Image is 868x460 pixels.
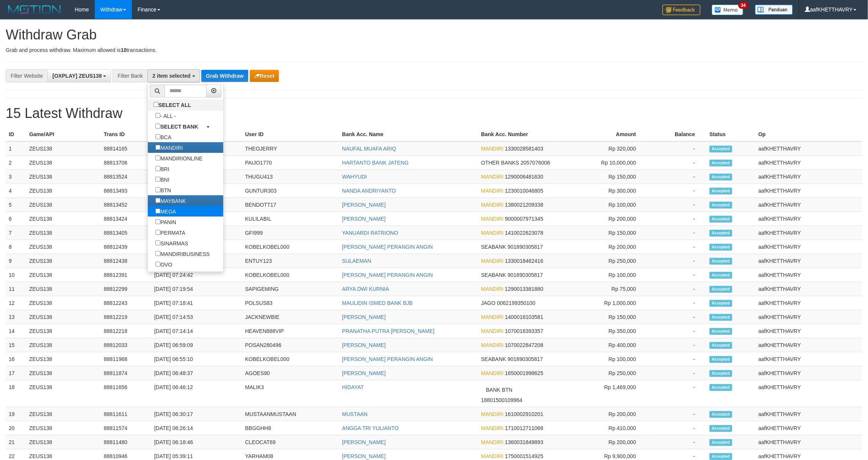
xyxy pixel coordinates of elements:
td: aafKHETTHAVRY [755,212,862,226]
h1: 15 Latest Withdraw [6,106,862,121]
label: BRI [148,163,177,174]
span: Copy 1070022847208 to clipboard [505,342,543,348]
img: Feedback.jpg [663,5,700,15]
span: MANDIRI [481,258,503,264]
td: aafKHETTHAVRY [755,184,862,198]
td: 88811611 [101,407,151,421]
th: Amount [558,127,647,141]
td: aafKHETTHAVRY [755,380,862,407]
a: [PERSON_NAME] [342,216,386,222]
td: ZEUS138 [26,155,101,170]
td: - [647,380,707,407]
td: aafKHETTHAVRY [755,338,862,352]
td: Rp 150,000 [558,310,647,324]
input: OVO [155,262,160,267]
td: 13 [6,310,26,324]
span: Accepted [710,174,732,180]
td: ZEUS138 [26,226,101,240]
td: 12 [6,296,26,310]
label: GOPAY [148,270,186,280]
a: ANGGA TRI YULIANTO [342,425,399,431]
td: 88813452 [101,198,151,212]
a: [PERSON_NAME] [342,370,386,376]
td: Rp 410,000 [558,421,647,435]
span: Copy 1710012711068 to clipboard [505,425,543,431]
a: [PERSON_NAME] PERANGIN ANGIN [342,356,433,362]
td: AGOES90 [242,366,339,380]
a: HARTANTO BANK JATENG [342,160,409,166]
td: ZEUS138 [26,366,101,380]
div: Filter Website [6,69,47,82]
td: ZEUS138 [26,338,101,352]
span: Accepted [710,244,732,250]
td: 11 [6,282,26,296]
td: aafKHETTHAVRY [755,226,862,240]
td: Rp 400,000 [558,338,647,352]
a: YANUARDI RATRIONO [342,230,398,236]
label: SINARMAS [148,238,196,248]
td: 7 [6,226,26,240]
a: MUSTAAN [342,411,368,417]
td: KULILABIL [242,212,339,226]
label: OVO [148,259,180,270]
td: 20 [6,421,26,435]
td: aafKHETTHAVRY [755,170,862,184]
td: 10 [6,268,26,282]
td: Rp 150,000 [558,170,647,184]
span: [OXPLAY] ZEUS138 [52,73,102,79]
td: 88812243 [101,296,151,310]
a: [PERSON_NAME] [342,202,386,208]
td: PAIJO1770 [242,155,339,170]
td: [DATE] 06:48:37 [151,366,242,380]
td: 15 [6,338,26,352]
span: Copy 1410022623078 to clipboard [505,230,543,236]
button: Reset [250,70,279,82]
p: Grab and process withdraw. Maximum allowed is transactions. [6,46,862,54]
th: Status [707,127,755,141]
td: 3 [6,170,26,184]
td: Rp 200,000 [558,212,647,226]
span: Copy 1400018103581 to clipboard [505,314,543,320]
span: Accepted [710,342,732,349]
td: aafKHETTHAVRY [755,254,862,268]
td: ZEUS138 [26,170,101,184]
td: 1 [6,141,26,156]
td: - [647,184,707,198]
td: ZEUS138 [26,198,101,212]
td: ENTUY123 [242,254,339,268]
td: - [647,198,707,212]
label: PANIN [148,217,184,227]
td: ZEUS138 [26,282,101,296]
td: 17 [6,366,26,380]
td: - [647,155,707,170]
td: 2 [6,155,26,170]
td: aafKHETTHAVRY [755,310,862,324]
td: MUSTAANMUSTAAN [242,407,339,421]
button: Grab Withdraw [201,70,248,82]
span: SEABANK [481,272,506,278]
input: BRI [155,166,160,171]
td: [DATE] 06:59:09 [151,338,242,352]
td: Rp 300,000 [558,184,647,198]
a: WAHYUDI [342,174,367,180]
td: 16 [6,352,26,366]
td: - [647,324,707,338]
td: BENDOTT17 [242,198,339,212]
a: NAUFAL MUAFA ARIQ [342,146,396,152]
td: ZEUS138 [26,407,101,421]
td: 19 [6,407,26,421]
span: Copy 1650001998625 to clipboard [505,370,543,376]
img: MOTION_logo.png [6,4,63,15]
img: panduan.png [755,5,793,15]
td: aafKHETTHAVRY [755,296,862,310]
span: MANDIRI [481,425,503,431]
a: MAULIDIN ISMED BANK BJB [342,300,413,306]
td: 88811968 [101,352,151,366]
img: Button%20Memo.svg [712,5,744,15]
span: Copy 1290006481630 to clipboard [505,174,543,180]
td: ZEUS138 [26,296,101,310]
span: 34 [738,2,749,9]
td: 18 [6,380,26,407]
span: Accepted [710,202,732,208]
td: 14 [6,324,26,338]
